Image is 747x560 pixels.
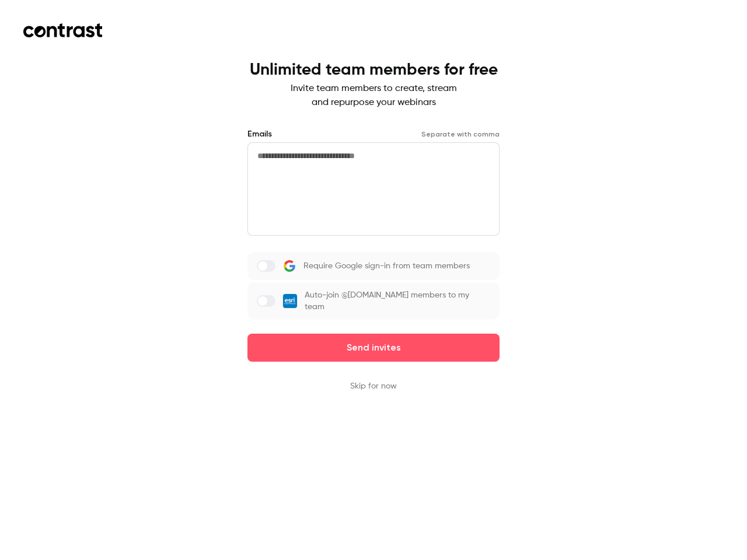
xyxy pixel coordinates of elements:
button: Send invites [247,334,500,362]
p: Invite team members to create, stream and repurpose your webinars [250,82,498,110]
p: Separate with comma [421,129,500,139]
h1: Unlimited team members for free [250,61,498,79]
label: Require Google sign-in from team members [247,252,500,280]
button: Skip for now [350,380,397,392]
label: Auto-join @[DOMAIN_NAME] members to my team [247,282,500,320]
label: Emails [247,128,272,140]
img: Esri Australia [283,294,297,308]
